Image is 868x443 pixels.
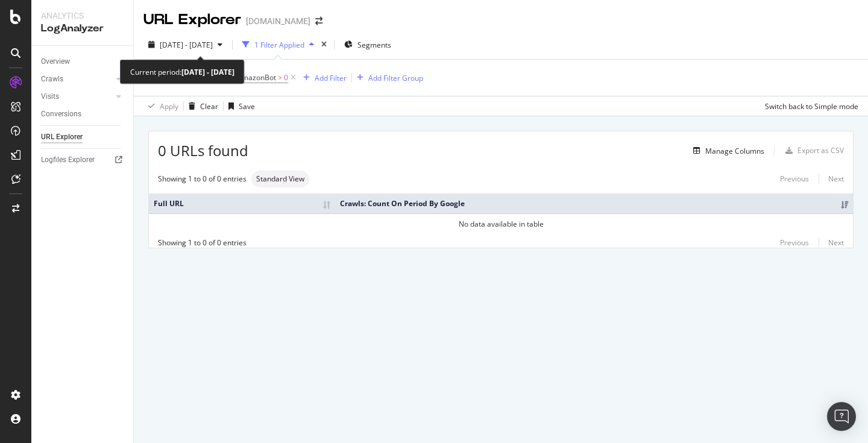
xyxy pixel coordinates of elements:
[41,55,70,68] div: Overview
[41,90,59,103] div: Visits
[41,154,95,166] div: Logfiles Explorer
[160,40,213,50] span: [DATE] - [DATE]
[298,71,347,85] button: Add Filter
[41,131,125,143] a: URL Explorer
[237,35,319,54] button: 1 Filter Applied
[158,140,248,161] span: 0 URLs found
[143,10,241,30] div: URL Explorer
[41,154,125,166] a: Logfiles Explorer
[760,96,858,116] button: Switch back to Simple mode
[41,90,113,103] a: Visits
[368,73,423,83] div: Add Filter Group
[339,35,396,54] button: Segments
[284,69,288,86] span: 0
[315,17,322,25] div: arrow-right-arrow-left
[254,40,304,50] div: 1 Filter Applied
[160,101,178,112] div: Apply
[41,22,124,36] div: LogAnalyzer
[357,40,391,50] span: Segments
[278,72,282,83] span: >
[246,15,310,27] div: [DOMAIN_NAME]
[41,131,83,143] div: URL Explorer
[781,141,844,160] button: Export as CSV
[41,73,113,86] a: Crawls
[130,65,234,79] div: Current period:
[181,67,234,77] b: [DATE] - [DATE]
[765,101,858,112] div: Switch back to Simple mode
[705,146,764,156] div: Manage Columns
[41,55,125,68] a: Overview
[688,143,764,158] button: Manage Columns
[41,108,81,121] div: Conversions
[224,96,255,116] button: Save
[335,193,853,213] th: Crawls: Count On Period By Google: activate to sort column ascending
[158,174,247,184] div: Showing 1 to 0 of 0 entries
[184,96,218,116] button: Clear
[827,402,856,431] div: Open Intercom Messenger
[319,39,329,51] div: times
[143,35,227,54] button: [DATE] - [DATE]
[41,108,125,121] a: Conversions
[797,145,844,156] div: Export as CSV
[200,101,218,112] div: Clear
[149,213,853,234] td: No data available in table
[239,101,255,112] div: Save
[41,73,63,86] div: Crawls
[315,73,347,83] div: Add Filter
[149,193,335,213] th: Full URL: activate to sort column ascending
[251,171,309,187] div: neutral label
[256,175,304,183] span: Standard View
[158,237,247,248] div: Showing 1 to 0 of 0 entries
[352,71,423,85] button: Add Filter Group
[143,96,178,116] button: Apply
[41,10,124,22] div: Analytics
